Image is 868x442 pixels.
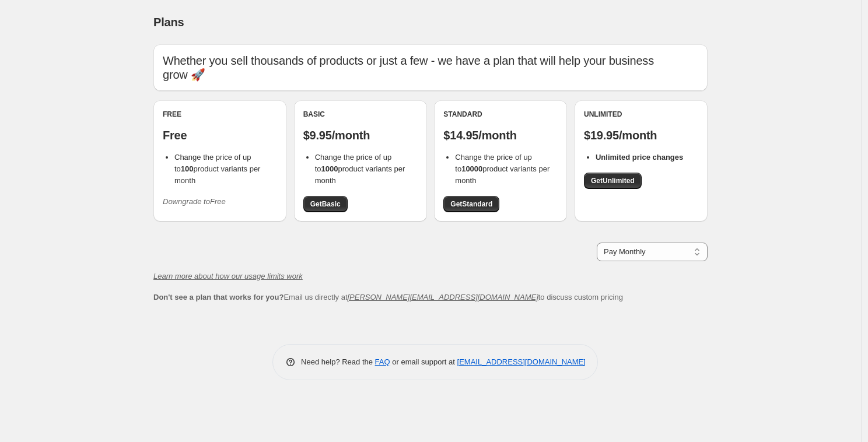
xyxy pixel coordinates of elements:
[303,128,418,142] p: $9.95/month
[310,199,341,209] span: Get Basic
[163,128,277,142] p: Free
[163,197,226,206] i: Downgrade to Free
[443,128,558,142] p: $14.95/month
[455,153,549,185] span: Change the price of up to product variants per month
[591,176,635,185] span: Get Unlimited
[584,110,698,119] div: Unlimited
[315,153,405,185] span: Change the price of up to product variants per month
[174,153,260,185] span: Change the price of up to product variants per month
[443,196,499,212] a: GetStandard
[450,199,492,209] span: Get Standard
[301,357,375,366] span: Need help? Read the
[348,293,538,301] a: [PERSON_NAME][EMAIL_ADDRESS][DOMAIN_NAME]
[443,110,558,119] div: Standard
[457,357,586,366] a: [EMAIL_ADDRESS][DOMAIN_NAME]
[303,196,348,212] a: GetBasic
[181,164,194,173] b: 100
[321,164,338,173] b: 1000
[153,272,303,280] a: Learn more about how our usage limits work
[584,173,642,189] a: GetUnlimited
[596,153,683,162] b: Unlimited price changes
[156,192,233,211] button: Downgrade toFree
[153,293,283,301] b: Don't see a plan that works for you?
[153,293,623,301] span: Email us directly at to discuss custom pricing
[584,128,698,142] p: $19.95/month
[153,16,184,29] span: Plans
[163,110,277,119] div: Free
[461,164,482,173] b: 10000
[390,357,457,366] span: or email support at
[375,357,390,366] a: FAQ
[303,110,418,119] div: Basic
[163,54,698,82] p: Whether you sell thousands of products or just a few - we have a plan that will help your busines...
